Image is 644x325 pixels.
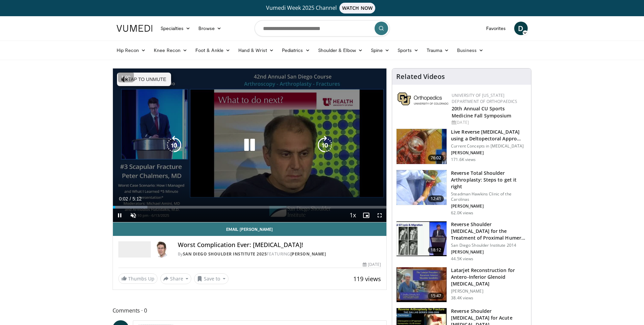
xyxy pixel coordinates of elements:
[234,44,278,57] a: Hand & Wrist
[451,191,527,202] p: Steadman Hawkins Clinic of the Carolinas
[451,295,473,301] p: 38.4K views
[396,129,527,164] a: 76:02 Live Reverse [MEDICAL_DATA] using a Deltopectoral Appro… Current Concepts in [MEDICAL_DATA]...
[453,44,487,57] a: Business
[290,251,326,257] a: [PERSON_NAME]
[153,241,170,258] img: Avatar
[451,210,473,216] p: 62.0K views
[363,262,381,268] div: [DATE]
[119,196,128,201] span: 0:02
[113,206,387,209] div: Progress Bar
[118,241,151,258] img: San Diego Shoulder Institute 2025
[514,22,528,35] a: D
[194,22,225,35] a: Browse
[397,129,447,164] img: 684033_3.png.150x105_q85_crop-smart_upscale.jpg
[150,44,191,57] a: Knee Recon
[113,222,387,236] a: Email [PERSON_NAME]
[397,170,447,205] img: 326034_0000_1.png.150x105_q85_crop-smart_upscale.jpg
[130,196,131,201] span: /
[452,105,511,119] a: 20th Annual CU Sports Medicine Fall Symposium
[482,22,510,35] a: Favorites
[113,209,126,222] button: Pause
[194,273,229,284] button: Save to
[367,44,393,57] a: Spine
[118,273,158,284] a: Thumbs Up
[113,69,387,222] video-js: Video Player
[393,44,423,57] a: Sports
[178,241,381,249] h4: Worst Complication Ever: [MEDICAL_DATA]!
[398,92,448,105] img: 355603a8-37da-49b6-856f-e00d7e9307d3.png.150x105_q85_autocrop_double_scale_upscale_version-0.2.png
[451,150,527,156] p: [PERSON_NAME]
[339,3,375,13] span: WATCH NOW
[346,209,359,222] button: Playback Rate
[255,20,390,36] input: Search topics, interventions
[451,129,527,142] h3: Live Reverse [MEDICAL_DATA] using a Deltopectoral Appro…
[133,196,142,201] span: 5:12
[452,92,517,104] a: University of [US_STATE] Department of Orthopaedics
[428,293,444,299] span: 15:47
[428,155,444,161] span: 76:02
[451,267,527,287] h3: Latarjet Reconstruction for Antero-Inferior Glenoid [MEDICAL_DATA]
[397,221,447,256] img: Q2xRg7exoPLTwO8X4xMDoxOjA4MTsiGN.150x105_q85_crop-smart_upscale.jpg
[183,251,267,257] a: San Diego Shoulder Institute 2025
[278,44,314,57] a: Pediatrics
[423,44,453,57] a: Trauma
[117,25,152,32] img: VuMedi Logo
[160,273,192,284] button: Share
[396,221,527,262] a: 18:12 Reverse Shoulder [MEDICAL_DATA] for the Treatment of Proximal Humeral … San Diego Shoulder ...
[396,73,445,81] h4: Related Videos
[452,119,526,126] div: [DATE]
[117,73,171,86] button: Tap to unmute
[353,275,381,283] span: 119 views
[113,44,150,57] a: Hip Recon
[397,267,447,302] img: 38708_0000_3.png.150x105_q85_crop-smart_upscale.jpg
[113,306,387,315] span: Comments 0
[451,289,527,294] p: [PERSON_NAME]
[428,247,444,253] span: 18:12
[451,256,473,262] p: 44.5K views
[451,221,527,241] h3: Reverse Shoulder [MEDICAL_DATA] for the Treatment of Proximal Humeral …
[191,44,234,57] a: Foot & Ankle
[178,251,381,257] div: By FEATURING
[126,209,140,222] button: Unmute
[428,195,444,202] span: 12:41
[396,170,527,216] a: 12:41 Reverse Total Shoulder Arthroplasty: Steps to get it right Steadman Hawkins Clinic of the C...
[451,243,527,248] p: San Diego Shoulder Institute 2014
[373,209,386,222] button: Fullscreen
[451,143,527,149] p: Current Concepts in [MEDICAL_DATA]
[451,204,527,209] p: [PERSON_NAME]
[451,249,527,255] p: [PERSON_NAME]
[451,170,527,190] h3: Reverse Total Shoulder Arthroplasty: Steps to get it right
[314,44,367,57] a: Shoulder & Elbow
[118,3,527,13] a: Vumedi Week 2025 ChannelWATCH NOW
[359,209,373,222] button: Enable picture-in-picture mode
[451,157,476,162] p: 171.6K views
[157,22,195,35] a: Specialties
[396,267,527,303] a: 15:47 Latarjet Reconstruction for Antero-Inferior Glenoid [MEDICAL_DATA] [PERSON_NAME] 38.4K views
